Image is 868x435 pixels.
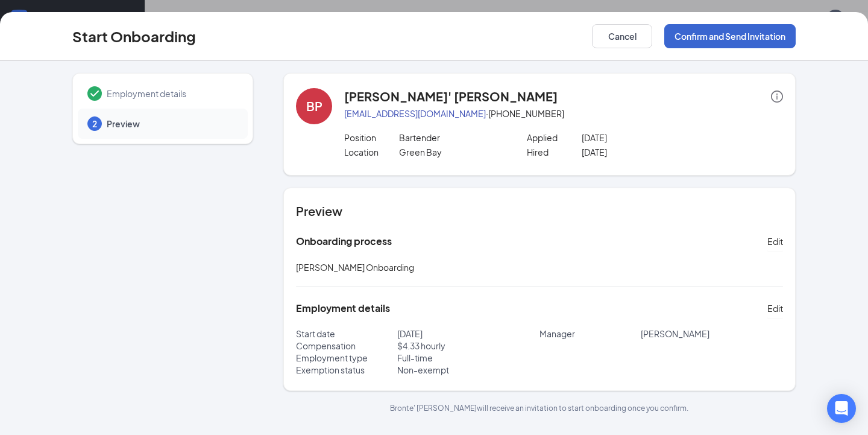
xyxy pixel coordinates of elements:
[397,340,539,352] p: $ 4.33 hourly
[582,146,691,158] p: [DATE]
[296,364,397,376] p: Exemption status
[397,364,539,376] p: Non-exempt
[397,328,539,340] p: [DATE]
[306,98,322,115] div: BP
[107,87,236,100] span: Employment details
[296,235,392,248] h5: Onboarding process
[582,132,691,144] p: [DATE]
[296,340,397,352] p: Compensation
[539,328,641,340] p: Manager
[92,118,97,130] span: 2
[296,328,397,340] p: Start date
[283,403,796,413] p: Bronte' [PERSON_NAME] will receive an invitation to start onboarding once you confirm.
[296,352,397,364] p: Employment type
[344,88,558,105] h4: [PERSON_NAME]' [PERSON_NAME]
[641,328,783,340] p: [PERSON_NAME]
[527,132,582,144] p: Applied
[344,108,486,119] a: [EMAIL_ADDRESS][DOMAIN_NAME]
[767,232,783,251] button: Edit
[344,146,399,158] p: Location
[399,146,509,158] p: Green Bay
[767,235,783,247] span: Edit
[107,118,236,130] span: Preview
[664,24,796,48] button: Confirm and Send Invitation
[296,302,390,315] h5: Employment details
[527,146,582,158] p: Hired
[87,86,102,101] svg: Checkmark
[399,132,509,144] p: Bartender
[771,90,783,103] span: info-circle
[767,299,783,318] button: Edit
[344,132,399,144] p: Position
[767,302,783,314] span: Edit
[827,394,856,423] div: Open Intercom Messenger
[296,262,414,273] span: [PERSON_NAME] Onboarding
[592,24,652,48] button: Cancel
[72,26,196,46] h3: Start Onboarding
[344,107,783,119] p: · [PHONE_NUMBER]
[397,352,539,364] p: Full-time
[296,203,783,220] h4: Preview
